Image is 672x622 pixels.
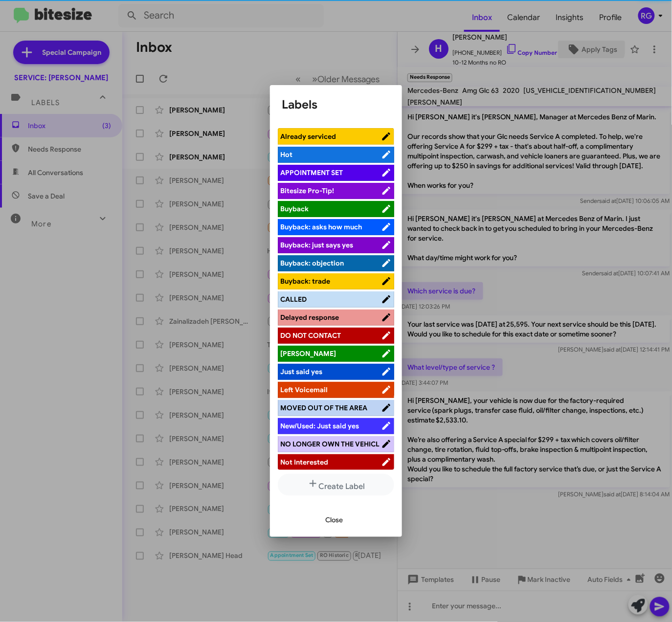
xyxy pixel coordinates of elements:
[280,458,328,466] span: Not Interested
[317,511,351,529] button: Close
[280,440,380,448] span: NO LONGER OWN THE VEHICL
[280,259,344,267] span: Buyback: objection
[280,168,343,177] span: APPOINTMENT SET
[280,186,334,195] span: Bitesize Pro-Tip!
[280,385,328,394] span: Left Voicemail
[280,313,339,322] span: Delayed response
[280,204,309,213] span: Buyback
[280,277,330,286] span: Buyback: trade
[280,132,336,141] span: Already serviced
[280,403,367,412] span: MOVED OUT OF THE AREA
[280,150,292,159] span: Hot
[280,222,362,231] span: Buyback: asks how much
[280,331,341,340] span: DO NOT CONTACT
[280,422,359,430] span: New/Used: Just said yes
[280,241,353,249] span: Buyback: just says yes
[280,295,307,304] span: CALLED
[282,97,390,112] h1: Labels
[278,474,394,496] button: Create Label
[280,349,336,358] span: [PERSON_NAME]
[280,367,322,376] span: Just said yes
[325,511,343,529] span: Close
